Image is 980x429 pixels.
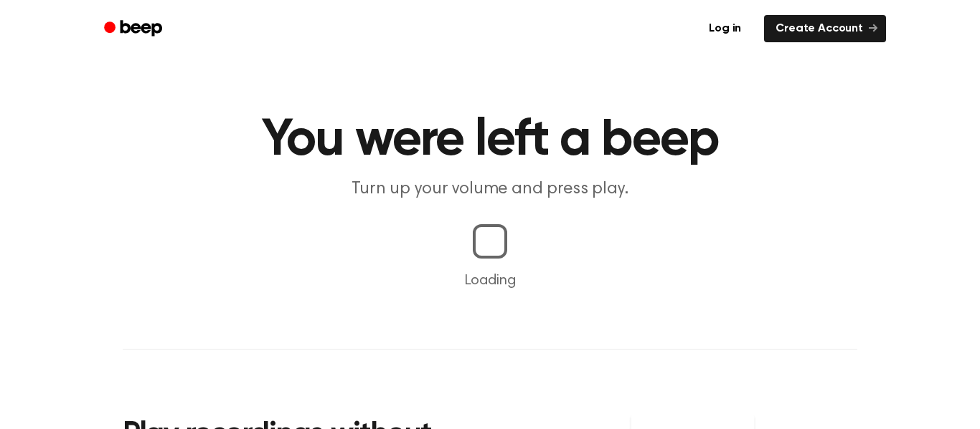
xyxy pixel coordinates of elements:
[764,15,886,42] a: Create Account
[17,270,963,291] p: Loading
[694,12,755,45] a: Log in
[215,178,765,201] p: Turn up your volume and press play.
[123,115,857,166] h1: You were left a beep
[94,15,175,43] a: Beep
